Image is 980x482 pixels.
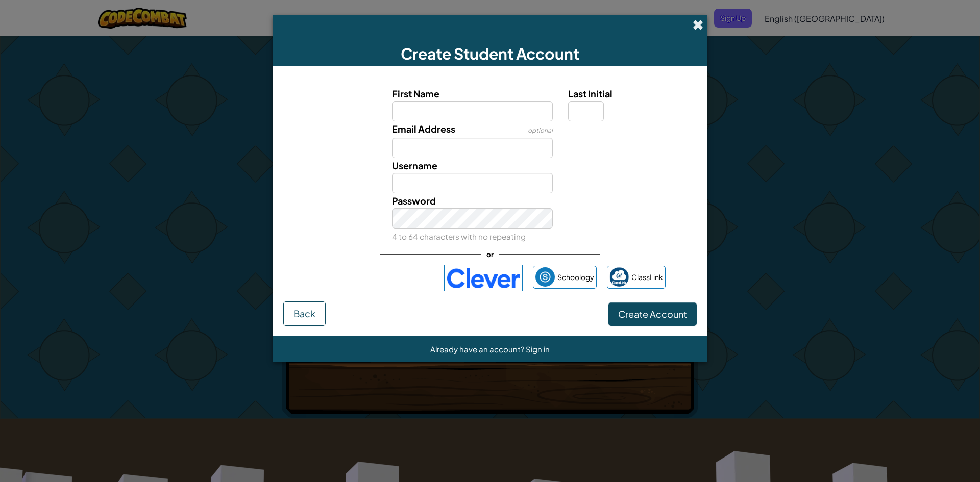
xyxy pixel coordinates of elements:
[401,44,579,63] span: Create Student Account
[526,344,550,354] a: Sign in
[609,267,629,287] img: classlink-logo-small.png
[481,247,499,262] span: or
[430,344,526,354] span: Already have an account?
[392,88,439,99] span: First Name
[283,301,326,326] button: Back
[557,270,594,285] span: Schoology
[392,160,437,171] span: Username
[535,267,555,287] img: schoology.png
[392,232,526,241] small: 4 to 64 characters with no repeating
[608,302,697,326] button: Create Account
[293,308,315,319] span: Back
[392,123,455,135] span: Email Address
[392,195,436,207] span: Password
[310,267,439,289] iframe: Sign in with Google Button
[631,270,663,285] span: ClassLink
[528,126,553,134] span: optional
[618,308,687,320] span: Create Account
[444,265,523,291] img: clever-logo-blue.png
[568,88,612,99] span: Last Initial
